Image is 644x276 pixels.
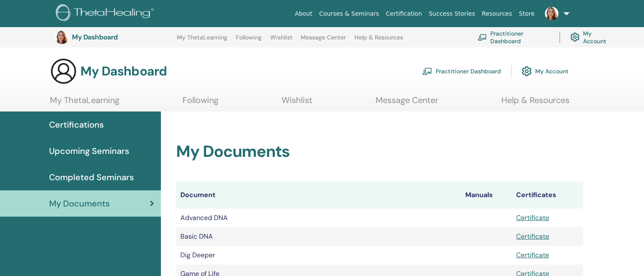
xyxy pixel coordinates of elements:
[270,34,293,47] a: Wishlist
[522,64,532,78] img: cog.svg
[49,171,134,184] span: Completed Seminars
[55,31,69,44] img: default.jpg
[516,6,538,22] a: Store
[426,6,478,22] a: Success Stories
[49,145,129,157] span: Upcoming Seminars
[545,7,558,20] img: default.jpg
[56,4,157,23] img: logo.png
[376,95,438,112] a: Message Center
[72,33,157,41] h3: My Dashboard
[80,64,167,79] h3: My Dashboard
[382,6,425,22] a: Certification
[176,181,461,209] th: Document
[570,28,613,47] a: My Account
[516,251,549,259] a: Certificate
[422,67,432,75] img: chalkboard-teacher.svg
[316,6,383,22] a: Courses & Seminars
[422,62,501,81] a: Practitioner Dashboard
[570,31,580,44] img: cog.svg
[49,197,110,210] span: My Documents
[501,95,569,112] a: Help & Resources
[282,95,312,112] a: Wishlist
[478,28,549,47] a: Practitioner Dashboard
[177,34,227,47] a: My ThetaLearning
[512,181,583,209] th: Certificates
[50,95,119,112] a: My ThetaLearning
[176,209,461,227] td: Advanced DNA
[516,213,549,222] a: Certificate
[49,118,104,131] span: Certifications
[354,34,403,47] a: Help & Resources
[478,34,487,41] img: chalkboard-teacher.svg
[236,34,262,47] a: Following
[176,246,461,265] td: Dig Deeper
[478,6,516,22] a: Resources
[50,58,77,85] img: generic-user-icon.jpg
[176,142,583,162] h2: My Documents
[176,227,461,246] td: Basic DNA
[461,181,512,209] th: Manuals
[182,95,218,112] a: Following
[301,34,346,47] a: Message Center
[291,6,315,22] a: About
[516,232,549,241] a: Certificate
[522,62,569,81] a: My Account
